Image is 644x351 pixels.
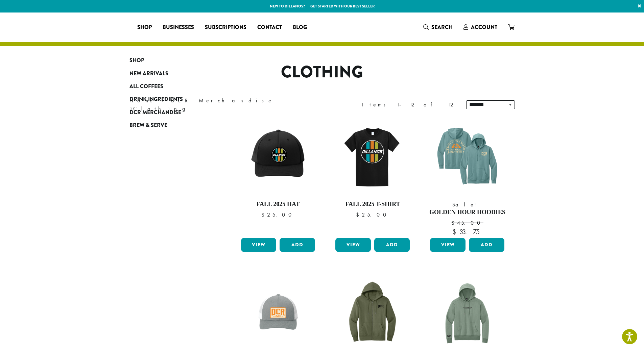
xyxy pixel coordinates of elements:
[280,238,315,252] button: Add
[356,211,362,218] span: $
[129,54,211,67] a: Shop
[451,219,483,226] bdi: 45.00
[471,23,497,31] span: Account
[129,80,211,93] a: All Coffees
[129,70,168,78] span: New Arrivals
[261,211,267,218] span: $
[239,118,317,235] a: Fall 2025 Hat $25.00
[428,201,506,209] span: Sale!
[239,201,317,208] h4: Fall 2025 Hat
[334,118,411,195] img: DCR-Retro-Three-Strip-Circle-Tee-Fall-WEB-scaled.jpg
[129,95,183,104] span: Drink Ingredients
[129,106,211,119] a: DCR Merchandise
[163,23,194,32] span: Businesses
[124,62,520,82] h1: Clothing
[257,23,282,32] span: Contact
[129,97,312,113] nav: Breadcrumb
[469,238,504,252] button: Add
[362,101,456,109] div: Items 1-12 of 12
[129,93,211,106] a: Drink Ingredients
[418,22,458,33] a: Search
[334,201,411,208] h4: Fall 2025 T-Shirt
[428,209,506,216] h4: Golden Hour Hoodies
[451,219,457,226] span: $
[129,108,181,117] span: DCR Merchandise
[239,118,317,195] img: DCR-Retro-Three-Strip-Circle-Patch-Trucker-Hat-Fall-WEB-scaled.jpg
[261,211,295,218] bdi: 25.00
[129,82,163,91] span: All Coffees
[356,211,389,218] bdi: 25.00
[431,23,453,31] span: Search
[428,118,506,235] a: Sale! Golden Hour Hoodies $45.00
[452,227,482,236] bdi: 33.75
[241,238,277,252] a: View
[452,227,459,236] span: $
[205,23,246,32] span: Subscriptions
[129,119,211,132] a: Brew & Serve
[132,22,157,33] a: Shop
[335,238,371,252] a: View
[428,118,506,195] img: DCR-SS-Golden-Hour-Hoodie-Eucalyptus-Blue-1200x1200-Web-e1744312709309.png
[137,23,152,32] span: Shop
[374,238,410,252] button: Add
[334,118,411,235] a: Fall 2025 T-Shirt $25.00
[171,97,273,104] a: DCR Merchandise
[430,238,466,252] a: View
[129,121,167,130] span: Brew & Serve
[129,56,144,65] span: Shop
[129,67,211,80] a: New Arrivals
[310,3,375,9] a: Get started with our best seller
[293,23,307,32] span: Blog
